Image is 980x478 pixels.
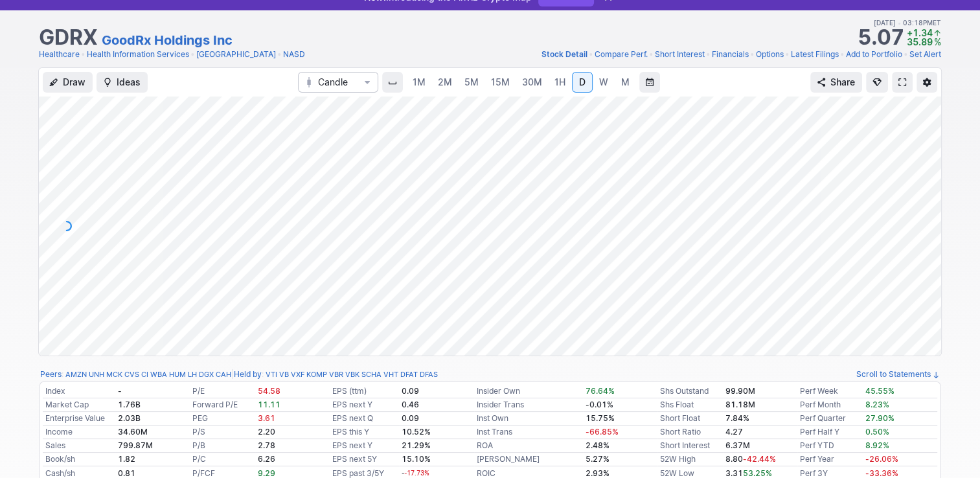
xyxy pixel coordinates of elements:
[541,48,587,61] a: Stock Detail
[589,48,593,61] span: •
[277,48,282,61] span: •
[917,72,937,93] button: Chart Settings
[549,72,571,93] a: 1H
[330,439,399,453] td: EPS next Y
[474,426,583,439] td: Inst Trans
[291,368,304,381] a: VXF
[712,48,749,61] a: Financials
[865,440,889,450] span: 8.92%
[402,413,419,423] b: 0.09
[660,440,710,450] a: Short Interest
[43,412,115,426] td: Enterprise Value
[266,368,277,381] a: VTI
[791,49,839,59] span: Latest Filings
[118,413,141,423] b: 2.03B
[791,48,839,61] a: Latest Filings
[190,48,195,61] span: •
[797,398,863,412] td: Perf Month
[102,31,233,49] a: GoodRx Holdings Inc
[579,76,586,87] span: D
[118,454,135,464] b: 1.82
[743,454,776,464] span: -42.44%
[329,368,343,381] a: VBR
[725,413,749,423] b: 7.84%
[621,76,630,87] span: M
[118,440,153,450] b: 799.87M
[595,49,648,59] span: Compare Perf.
[865,468,898,478] span: -33.36%
[330,398,399,412] td: EPS next Y
[797,453,863,466] td: Perf Year
[474,439,583,453] td: ROA
[190,426,255,439] td: P/S
[797,385,863,398] td: Perf Week
[586,468,610,478] b: 2.93%
[725,427,743,437] b: 4.27
[865,400,889,409] span: 8.23%
[593,72,614,93] a: W
[407,72,431,93] a: 1M
[639,72,660,93] button: Range
[516,72,548,93] a: 30M
[865,413,895,423] span: 27.90%
[898,19,901,27] span: •
[649,48,654,61] span: •
[106,368,122,381] a: MCK
[258,386,280,396] span: 54.58
[866,72,888,93] button: Explore new features
[402,386,419,396] b: 0.09
[40,369,62,379] a: Peers
[402,400,419,409] b: 0.46
[330,412,399,426] td: EPS next Q
[118,427,148,437] b: 34.60M
[907,27,933,38] span: +1.34
[190,439,255,453] td: P/B
[43,398,115,412] td: Market Cap
[660,413,700,423] a: Short Float
[402,440,431,450] b: 21.29%
[474,385,583,398] td: Insider Own
[797,412,863,426] td: Perf Quarter
[725,400,755,409] b: 81.18M
[382,72,403,93] button: Interval
[586,386,615,396] span: 76.64%
[318,76,358,89] span: Candle
[865,454,898,464] span: -26.06%
[169,368,186,381] a: HUM
[522,76,542,87] span: 30M
[63,76,85,89] span: Draw
[361,368,382,381] a: SCHA
[586,413,615,423] b: 15.75%
[118,400,141,409] b: 1.76B
[586,427,619,437] span: -66.85%
[43,426,115,439] td: Income
[258,400,280,409] span: 11.11
[190,398,255,412] td: Forward P/E
[846,48,902,61] a: Add to Portfolio
[97,72,148,93] button: Ideas
[856,369,940,379] a: Scroll to Statements
[87,48,189,61] a: Health Information Services
[595,48,648,61] a: Compare Perf.
[840,48,845,61] span: •
[858,27,904,48] strong: 5.07
[413,76,426,87] span: 1M
[258,440,275,450] b: 2.78
[190,453,255,466] td: P/C
[474,398,583,412] td: Insider Trans
[892,72,913,93] a: Fullscreen
[725,386,755,396] b: 99.90M
[65,368,87,381] a: AMZN
[904,48,908,61] span: •
[400,368,418,381] a: DFAT
[660,427,701,437] a: Short Ratio
[743,468,772,478] span: 53.25%
[345,368,359,381] a: VBK
[190,385,255,398] td: P/E
[830,76,855,89] span: Share
[234,369,262,379] a: Held by
[725,440,750,450] b: 6.37M
[199,368,214,381] a: DGX
[81,48,85,61] span: •
[586,400,613,409] b: -0.01%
